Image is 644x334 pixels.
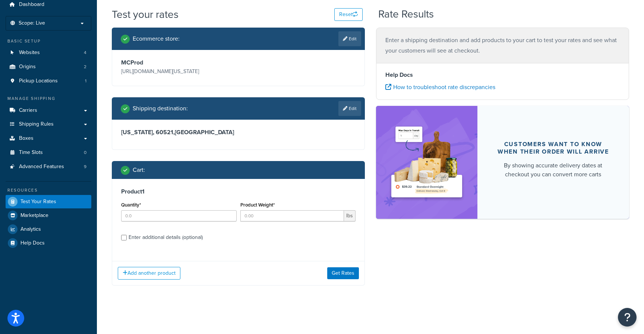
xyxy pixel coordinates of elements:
[6,74,91,88] a: Pickup Locations1
[6,160,91,174] li: Advanced Features
[19,135,34,142] span: Boxes
[6,187,91,193] div: Resources
[84,64,86,70] span: 2
[385,35,620,56] p: Enter a shipping destination and add products to your cart to test your rates and see what your c...
[20,240,45,246] span: Help Docs
[6,46,91,60] li: Websites
[121,235,127,240] input: Enter additional details (optional)
[495,141,611,155] div: Customers want to know when their order will arrive
[121,129,356,136] h3: [US_STATE], 60521 , [GEOGRAPHIC_DATA]
[6,38,91,44] div: Basic Setup
[133,167,145,173] h2: Cart :
[118,267,180,280] button: Add another product
[6,146,91,160] a: Time Slots0
[84,149,86,156] span: 0
[121,202,141,208] label: Quantity*
[327,267,359,279] button: Get Rates
[84,164,86,170] span: 9
[6,223,91,236] a: Analytics
[20,212,48,219] span: Marketplace
[387,117,466,207] img: feature-image-ddt-36eae7f7280da8017bfb280eaccd9c446f90b1fe08728e4019434db127062ab4.png
[121,66,237,77] p: [URL][DOMAIN_NAME][US_STATE]
[240,202,275,208] label: Product Weight*
[112,7,179,22] h1: Test your rates
[19,121,54,127] span: Shipping Rules
[6,132,91,145] a: Boxes
[19,1,44,8] span: Dashboard
[133,105,188,112] h2: Shipping destination :
[6,95,91,102] div: Manage Shipping
[6,74,91,88] li: Pickup Locations
[240,210,344,221] input: 0.00
[121,188,356,195] h3: Product 1
[6,60,91,74] a: Origins2
[6,60,91,74] li: Origins
[19,78,58,84] span: Pickup Locations
[6,104,91,117] a: Carriers
[121,210,237,221] input: 0.0
[6,160,91,174] a: Advanced Features9
[338,31,361,46] a: Edit
[19,50,40,56] span: Websites
[6,236,91,250] a: Help Docs
[6,146,91,160] li: Time Slots
[6,117,91,131] a: Shipping Rules
[344,210,356,221] span: lbs
[19,107,37,114] span: Carriers
[84,50,86,56] span: 4
[19,164,64,170] span: Advanced Features
[385,70,620,79] h4: Help Docs
[378,9,434,20] h2: Rate Results
[19,149,43,156] span: Time Slots
[129,232,203,243] div: Enter additional details (optional)
[6,195,91,208] a: Test Your Rates
[20,226,41,233] span: Analytics
[385,83,495,91] a: How to troubleshoot rate discrepancies
[133,35,180,42] h2: Ecommerce store :
[19,20,45,26] span: Scope: Live
[6,209,91,222] a: Marketplace
[121,59,237,66] h3: MCProd
[85,78,86,84] span: 1
[338,101,361,116] a: Edit
[495,161,611,179] div: By showing accurate delivery dates at checkout you can convert more carts
[20,199,56,205] span: Test Your Rates
[6,46,91,60] a: Websites4
[618,308,637,327] button: Open Resource Center
[334,8,363,21] button: Reset
[19,64,36,70] span: Origins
